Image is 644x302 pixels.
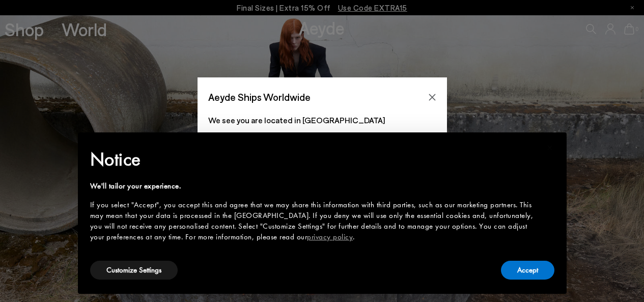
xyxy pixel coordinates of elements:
[501,261,554,280] button: Accept
[208,114,436,126] p: We see you are located in [GEOGRAPHIC_DATA]
[90,181,538,191] div: We'll tailor your experience.
[208,88,311,106] span: Aeyde Ships Worldwide
[90,200,538,242] div: If you select "Accept", you accept this and agree that we may share this information with third p...
[538,135,563,160] button: Close this notice
[547,140,553,155] span: ×
[425,90,440,105] button: Close
[90,261,178,280] button: Customize Settings
[307,232,353,242] a: privacy policy
[90,146,538,173] h2: Notice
